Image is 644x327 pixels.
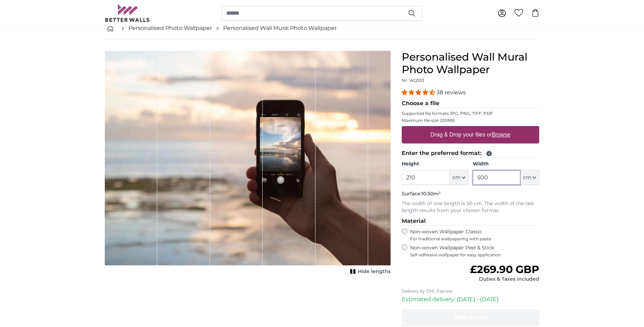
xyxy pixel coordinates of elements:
[223,24,337,32] a: Personalised Wall Mural Photo Wallpaper
[402,149,539,158] legend: Enter the preferred format:
[402,309,539,326] button: Add to cart
[428,128,513,142] label: Drag & Drop your files or
[402,190,539,197] p: Surface:
[402,217,539,226] legend: Material
[402,99,539,108] legend: Choose a file
[105,4,150,22] img: Betterwalls
[105,51,391,277] div: 1 of 1
[473,161,539,168] label: Width
[402,295,539,304] p: Estimated delivery: [DATE] - [DATE]
[422,190,441,197] span: 10.50m²
[410,228,539,242] label: Non-woven Wallpaper Classic
[523,174,531,181] span: cm
[450,170,469,185] button: cm
[402,78,424,83] span: Nr. WQ553
[402,51,539,76] h1: Personalised Wall Mural Photo Wallpaper
[470,263,539,276] span: £269.90 GBP
[402,111,539,116] p: Supported file formats JPG, PNG, TIFF, PDF
[105,17,539,40] nav: breadcrumbs
[437,89,466,96] span: 38 reviews
[453,174,461,181] span: cm
[520,170,539,185] button: cm
[410,252,539,258] span: Self-adhesive wallpaper for easy application
[402,161,468,168] label: Height
[348,267,391,277] button: Hide lengths
[454,314,487,321] span: Add to cart
[402,118,539,123] p: Maximum file size 200MB.
[128,24,212,32] a: Personalised Photo Wallpaper
[492,132,510,138] u: Browse
[402,200,539,214] p: The width of one length is 50 cm. The width of the last length results from your chosen format.
[358,268,391,275] span: Hide lengths
[410,236,539,242] span: For traditional wallpapering with paste
[470,276,539,283] div: Duties & Taxes included
[402,288,539,294] p: Delivery by DHL Express
[402,89,437,96] span: 4.34 stars
[410,244,539,258] label: Non-woven Wallpaper Peel & Stick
